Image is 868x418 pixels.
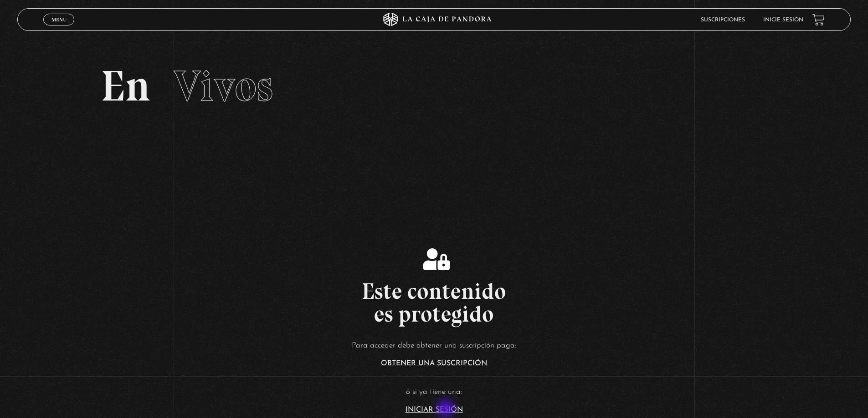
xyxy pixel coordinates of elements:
a: Suscripciones [701,17,745,23]
a: Obtener una suscripción [381,360,487,367]
a: View your shopping cart [812,14,825,26]
span: Vivos [174,60,273,112]
a: Inicie sesión [763,17,803,23]
span: Cerrar [48,25,70,31]
h2: En [101,65,767,108]
span: Menu [51,17,67,22]
a: Iniciar Sesión [406,406,463,413]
